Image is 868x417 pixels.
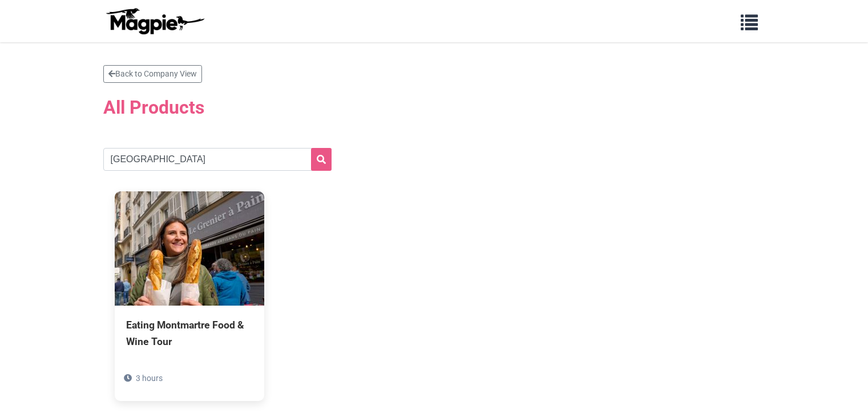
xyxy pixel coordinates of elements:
input: Search products... [103,148,332,171]
div: Eating Montmartre Food & Wine Tour [126,317,253,349]
a: Back to Company View [103,65,202,83]
img: Eating Montmartre Food & Wine Tour [115,191,264,306]
h2: All Products [103,90,765,125]
a: Eating Montmartre Food & Wine Tour 3 hours [115,191,264,400]
img: logo-ab69f6fb50320c5b225c76a69d11143b.png [103,7,206,35]
span: 3 hours [136,374,163,383]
